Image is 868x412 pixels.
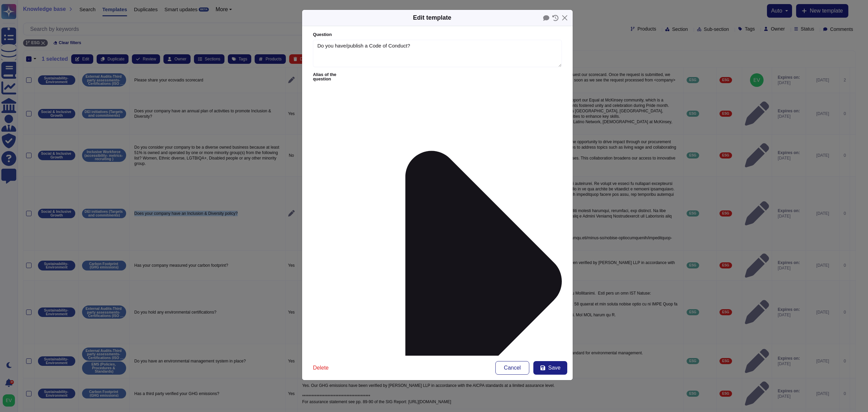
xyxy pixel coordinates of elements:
button: Save [533,361,567,375]
button: Delete [308,361,334,375]
span: Delete [313,365,329,371]
label: Question [313,33,562,37]
span: Cancel [504,365,521,371]
button: Close [559,13,570,23]
span: Save [548,365,560,371]
textarea: Do you have/publish a Code of Conduct? [313,40,562,68]
button: Cancel [495,361,529,375]
div: Edit template [413,13,451,22]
